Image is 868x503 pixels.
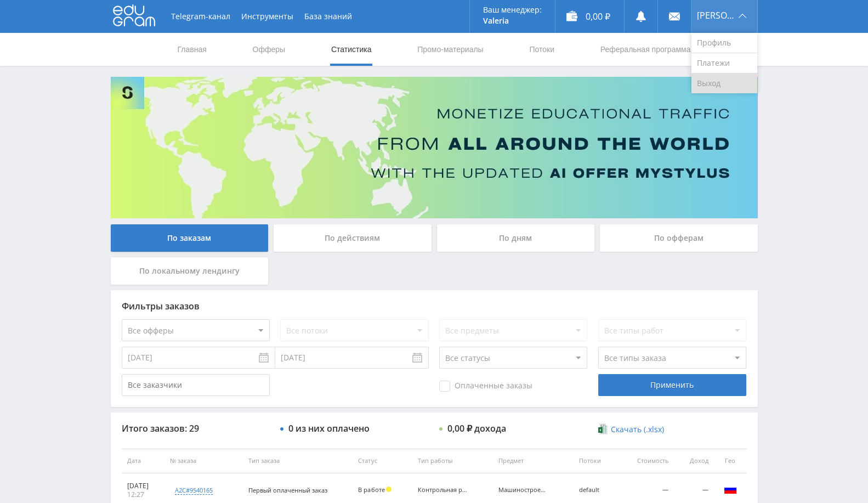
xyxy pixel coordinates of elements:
th: Гео [714,449,747,473]
p: Ваш менеджер: [483,5,542,14]
div: Фильтры заказов [122,301,747,311]
div: По офферам [600,224,758,252]
th: Тип заказа [243,449,353,473]
th: Тип работы [412,449,493,473]
span: [PERSON_NAME] [697,11,735,20]
input: Все заказчики [122,374,270,396]
p: Valeria [483,16,542,25]
div: Контрольная работа [418,487,467,494]
th: Дата [122,449,165,473]
span: Оплаченные заказы [439,381,532,392]
div: 0 из них оплачено [288,423,370,433]
a: Реферальная программа [599,33,692,66]
a: Главная [177,33,208,66]
img: xlsx [598,423,608,434]
div: Применить [598,374,746,396]
th: Статус [353,449,412,473]
div: По действиям [274,224,432,252]
div: [DATE] [127,482,160,490]
div: По локальному лендингу [111,257,269,285]
a: Скачать (.xlsx) [598,424,664,435]
a: Промо-материалы [416,33,484,66]
div: 12:27 [127,490,160,499]
span: В работе [358,485,384,494]
img: Banner [111,77,758,218]
a: Офферы [252,33,287,66]
div: Итого заказов: 29 [122,423,270,433]
img: rus.png [724,483,737,496]
div: По заказам [111,224,269,252]
span: Скачать (.xlsx) [611,425,664,434]
div: 0,00 ₽ дохода [447,423,506,433]
th: Потоки [574,449,617,473]
th: № заказа [164,449,243,473]
a: Профиль [691,33,757,53]
a: Потоки [528,33,555,66]
div: По дням [437,224,595,252]
a: Выход [691,74,757,93]
span: Холд [386,487,392,492]
span: Первый оплаченный заказ [248,486,327,494]
a: Платежи [691,53,757,74]
div: a2c#9540165 [175,486,213,495]
th: Доход [674,449,713,473]
div: Машиностроение [498,487,548,494]
th: Стоимость [617,449,674,473]
th: Предмет [493,449,574,473]
div: default [579,487,612,494]
a: Статистика [330,33,373,66]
